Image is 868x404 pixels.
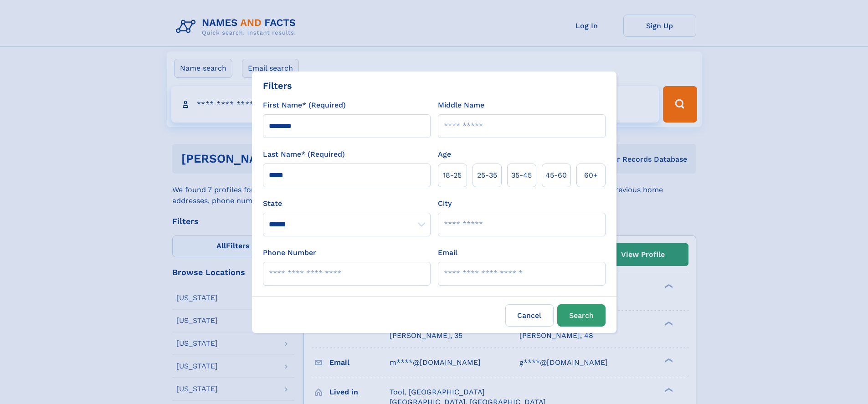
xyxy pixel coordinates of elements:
[263,149,345,160] label: Last Name* (Required)
[438,149,451,160] label: Age
[443,170,462,181] span: 18‑25
[438,247,457,258] label: Email
[263,198,431,209] label: State
[545,170,567,181] span: 45‑60
[263,100,346,111] label: First Name* (Required)
[477,170,497,181] span: 25‑35
[505,304,554,327] label: Cancel
[263,247,316,258] label: Phone Number
[557,304,606,327] button: Search
[263,79,292,92] div: Filters
[511,170,532,181] span: 35‑45
[438,100,484,111] label: Middle Name
[438,198,452,209] label: City
[584,170,598,181] span: 60+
